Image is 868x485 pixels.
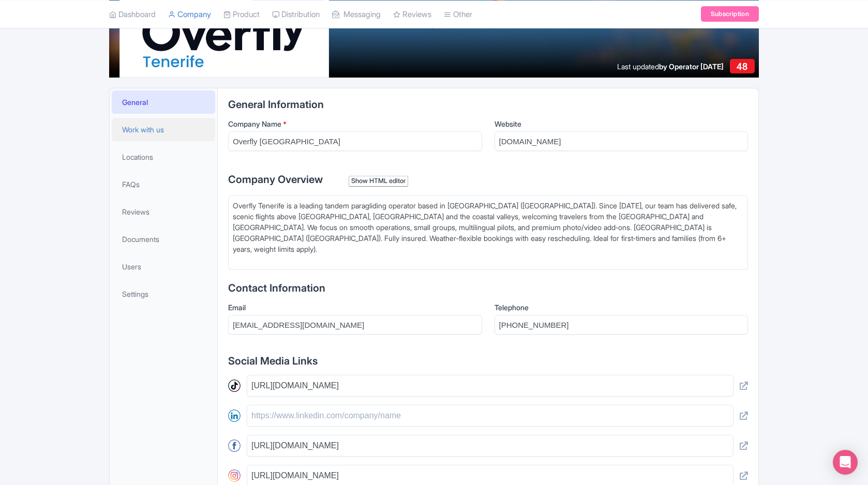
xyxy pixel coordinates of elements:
[228,99,748,110] h2: General Information
[228,380,241,392] img: tiktok-round-01-ca200c7ba8d03f2cade56905edf8567d.svg
[659,62,724,71] span: by Operator [DATE]
[228,355,748,367] h2: Social Media Links
[617,61,724,72] div: Last updated
[233,200,743,265] div: Overfly Tenerife is a leading tandem paragliding operator based in [GEOGRAPHIC_DATA] ([GEOGRAPHIC...
[833,450,858,475] div: Open Intercom Messenger
[228,282,748,294] h2: Contact Information
[112,200,215,223] a: Reviews
[112,173,215,196] a: FAQs
[349,176,408,187] div: Show HTML editor
[228,303,246,312] span: Email
[122,206,149,217] span: Reviews
[112,282,215,306] a: Settings
[495,119,521,128] span: Website
[228,469,241,482] img: instagram-round-01-d873700d03cfe9216e9fb2676c2aa726.svg
[112,145,215,169] a: Locations
[228,410,241,422] img: linkedin-round-01-4bc9326eb20f8e88ec4be7e8773b84b7.svg
[495,303,529,312] span: Telephone
[228,119,281,128] span: Company Name
[112,118,215,141] a: Work with us
[247,435,734,457] input: https://www.facebook.com/company_name
[122,261,141,272] span: Users
[122,151,153,162] span: Locations
[737,61,747,72] span: 48
[122,179,140,190] span: FAQs
[247,405,734,427] input: https://www.linkedin.com/company/name
[112,90,215,114] a: General
[228,439,241,452] img: facebook-round-01-50ddc191f871d4ecdbe8252d2011563a.svg
[122,234,159,245] span: Documents
[112,228,215,251] a: Documents
[122,289,148,299] span: Settings
[122,97,148,108] span: General
[228,173,323,186] span: Company Overview
[112,255,215,278] a: Users
[122,124,164,135] span: Work with us
[701,6,759,22] a: Subscription
[247,375,734,397] input: https://www.tiktok.com/company_name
